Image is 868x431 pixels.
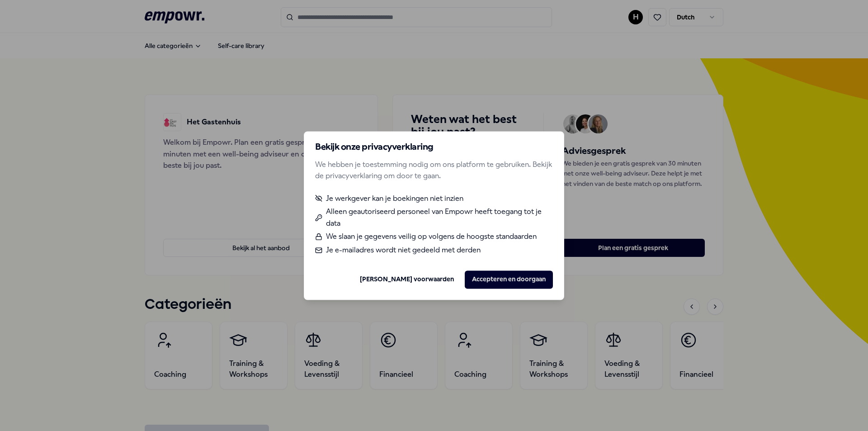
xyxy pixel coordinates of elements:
a: [PERSON_NAME] voorwaarden [360,275,454,284]
li: Alleen geautoriseerd personeel van Empowr heeft toegang tot je data [315,206,553,229]
h2: Bekijk onze privacyverklaring [315,142,553,152]
p: We hebben je toestemming nodig om ons platform te gebruiken. Bekijk de privacyverklaring om door ... [315,159,553,182]
li: We slaan je gegevens veilig op volgens de hoogste standaarden [315,231,553,243]
button: Accepteren en doorgaan [465,270,553,289]
li: Je werkgever kan je boekingen niet inzien [315,193,553,204]
button: [PERSON_NAME] voorwaarden [353,270,461,289]
li: Je e-mailadres wordt niet gedeeld met derden [315,244,553,256]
